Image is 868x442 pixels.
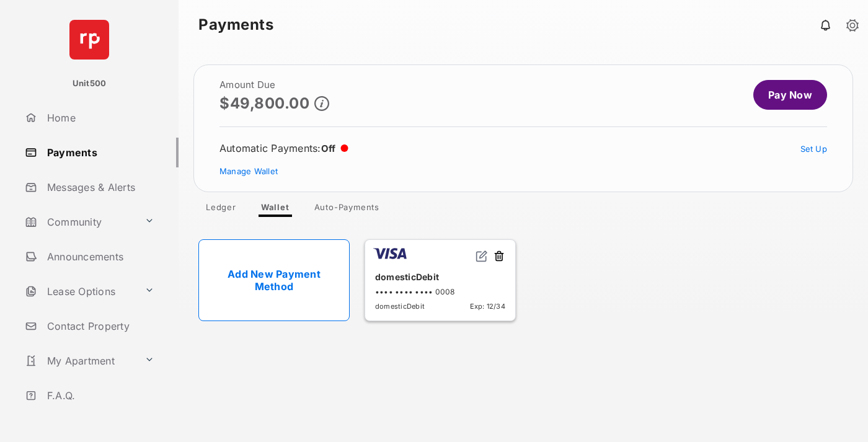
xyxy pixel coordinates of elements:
a: Announcements [20,242,179,272]
a: Add New Payment Method [198,239,350,321]
a: Auto-Payments [304,202,389,217]
a: Wallet [251,202,299,217]
p: $49,800.00 [219,95,309,112]
div: •••• •••• •••• 0008 [375,287,505,296]
a: My Apartment [20,346,139,376]
span: Exp: 12/34 [470,302,505,311]
a: Payments [20,138,179,167]
a: Lease Options [20,276,139,306]
div: domesticDebit [375,267,505,287]
a: Community [20,207,139,237]
span: domesticDebit [375,302,425,311]
img: svg+xml;base64,PHN2ZyB2aWV3Qm94PSIwIDAgMjQgMjQiIHdpZHRoPSIxNiIgaGVpZ2h0PSIxNiIgZmlsbD0ibm9uZSIgeG... [476,250,488,262]
strong: Payments [198,17,273,32]
a: F.A.Q. [20,381,179,410]
h2: Amount Due [219,80,329,90]
a: Set Up [800,144,828,154]
img: svg+xml;base64,PHN2ZyB4bWxucz0iaHR0cDovL3d3dy53My5vcmcvMjAwMC9zdmciIHdpZHRoPSI2NCIgaGVpZ2h0PSI2NC... [69,20,109,60]
a: Manage Wallet [219,166,278,176]
a: Messages & Alerts [20,172,179,202]
a: Home [20,103,179,133]
p: Unit500 [73,77,107,90]
a: Contact Property [20,311,179,341]
div: Automatic Payments : [219,142,348,154]
span: Off [321,143,336,154]
a: Ledger [196,202,246,217]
